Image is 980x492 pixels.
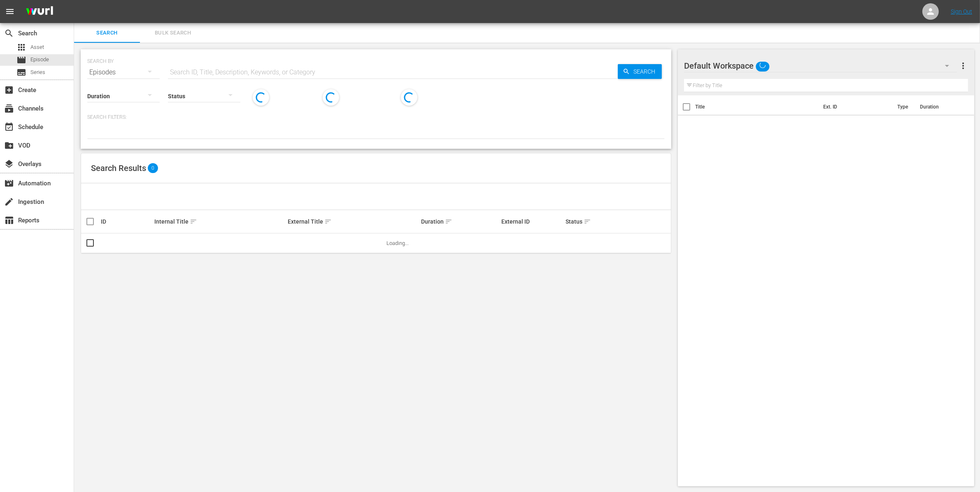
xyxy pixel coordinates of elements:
[4,28,14,38] span: Search
[4,141,14,150] span: VOD
[190,218,197,225] span: sort
[386,240,409,246] span: Loading...
[91,163,146,173] span: Search Results
[4,85,14,95] span: Create
[4,159,14,169] span: Overlays
[630,64,662,79] span: Search
[819,95,893,118] th: Ext. ID
[30,55,49,64] span: Episode
[154,217,285,226] div: Internal Title
[618,64,662,79] button: Search
[421,217,499,226] div: Duration
[20,2,59,21] img: ans4CAIJ8jUAAAAAAAAAAAAAAAAAAAAAAAAgQb4GAAAAAAAAAAAAAAAAAAAAAAAAJMjXAAAAAAAAAAAAAAAAAAAAAAAAgAT5G...
[4,197,14,207] span: Ingestion
[4,122,14,132] span: Schedule
[566,217,617,226] div: Status
[288,217,419,226] div: External Title
[4,178,14,188] span: Automation
[958,61,968,71] span: more_vert
[584,218,591,225] span: sort
[16,67,26,77] span: Series
[445,218,452,225] span: sort
[5,7,15,16] span: menu
[915,95,964,118] th: Duration
[16,42,26,52] span: Asset
[30,43,44,51] span: Asset
[892,95,915,118] th: Type
[4,215,14,225] span: Reports
[16,55,26,65] span: Episode
[101,218,152,225] div: ID
[145,28,201,38] span: Bulk Search
[79,28,135,38] span: Search
[501,218,563,225] div: External ID
[684,54,957,77] div: Default Workspace
[87,114,665,121] p: Search Filters:
[324,218,332,225] span: sort
[148,163,158,173] span: 0
[30,68,45,76] span: Series
[4,104,14,113] span: Channels
[87,61,160,84] div: Episodes
[951,8,972,15] a: Sign Out
[958,56,968,76] button: more_vert
[695,95,818,118] th: Title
